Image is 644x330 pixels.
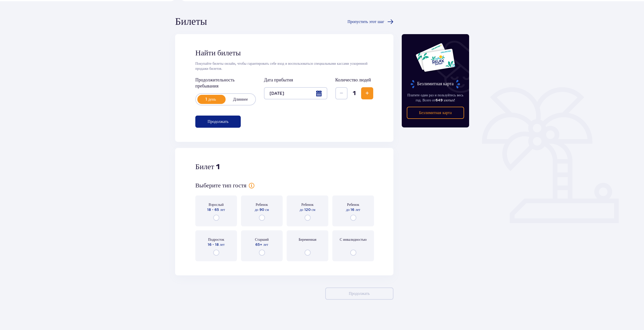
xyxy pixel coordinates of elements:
[255,208,269,212] font: до 90 см
[340,237,367,241] font: С инвалидностью
[255,237,269,241] font: Старший
[417,81,453,87] font: Безлимитная карта
[233,97,248,102] font: Длиннее
[335,87,347,99] button: Снижаться
[208,243,225,247] font: 16 - 18 лет
[335,77,371,83] font: Количество людей
[195,77,235,89] font: Продолжительность пребывания
[325,288,393,300] button: Продолжать
[207,208,225,212] font: 18 - 65 лет
[195,61,367,71] font: Покупайте билеты онлайн, чтобы гарантировать себе вход и воспользоваться специальными кассами уск...
[300,208,315,212] font: до 120 см
[205,97,216,102] font: 1 день
[353,90,356,97] font: 1
[436,98,454,102] font: 649 злотых
[346,208,360,212] font: до 16 лет
[407,93,463,102] font: Платите один раз и пользуйтесь весь год. Всего от
[208,237,224,241] font: Подросток
[407,107,464,119] a: Безлимитная карта
[454,98,455,102] font: !
[256,203,268,207] font: Ребенок
[361,87,373,99] button: Увеличивать
[195,182,247,189] font: Выберите тип гостя
[195,48,241,58] font: Найти билеты
[195,116,241,128] button: Продолжать
[347,19,393,25] a: Пропустить этот шаг
[216,162,220,171] font: 1
[347,203,359,207] font: Ребенок
[301,203,313,207] font: Ребенок
[255,243,268,247] font: 65+ лет
[264,77,293,83] font: Дата прибытия
[419,111,452,115] font: Безлимитная карта
[207,120,228,124] font: Продолжать
[299,237,316,241] font: Беременная
[195,162,214,171] font: Билет
[347,20,384,24] font: Пропустить этот шаг
[349,292,370,296] font: Продолжать
[209,203,224,207] font: Взрослый
[175,15,207,28] font: Билеты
